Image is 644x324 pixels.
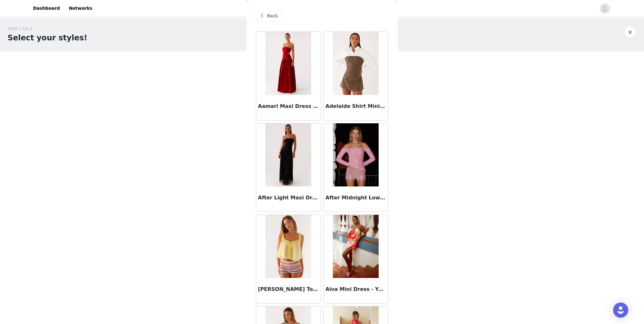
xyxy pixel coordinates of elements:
[8,32,87,44] h1: Select your styles!
[265,32,311,95] img: Aamari Maxi Dress - Red
[258,286,319,293] h3: [PERSON_NAME] Top - Yellow
[602,3,608,14] div: avatar
[326,194,386,202] h3: After Midnight Low Rise Sequin Mini Shorts - Pink
[333,215,379,278] img: Aiva Mini Dress - Yellow Floral
[267,13,278,19] span: Back
[265,215,311,278] img: Aimee Top - Yellow
[326,103,386,110] h3: Adelaide Shirt Mini Dress - Brown
[8,26,87,32] div: STEP 1 OF 5
[326,286,386,293] h3: Aiva Mini Dress - Yellow Floral
[613,303,628,318] div: Open Intercom Messenger
[258,194,319,202] h3: After Light Maxi Dress - Black
[65,1,96,15] a: Networks
[333,32,379,95] img: Adelaide Shirt Mini Dress - Brown
[333,123,379,186] img: After Midnight Low Rise Sequin Mini Shorts - Pink
[265,123,311,186] img: After Light Maxi Dress - Black
[258,103,319,110] h3: Aamari Maxi Dress - Red
[29,1,64,15] a: Dashboard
